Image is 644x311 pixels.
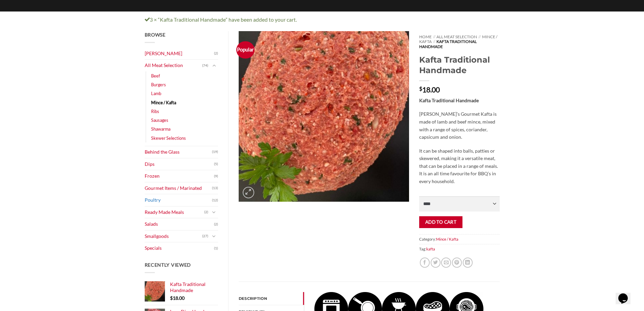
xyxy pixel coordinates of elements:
a: Poultry [145,194,212,206]
a: Skewer Selections [151,134,186,142]
a: Mince / Kafta [419,34,497,44]
span: (12) [212,195,218,205]
span: (5) [214,159,218,169]
a: Specials [145,242,214,254]
span: Kafta Traditional Handmade [419,39,477,49]
p: [PERSON_NAME]’s Gourmet Kafta is made of lamb and beef mince, mixed with a range of spices, coria... [419,110,499,141]
a: Share on Facebook [420,258,430,267]
h1: Kafta Traditional Handmade [419,54,499,75]
bdi: 18.00 [419,85,440,94]
button: Toggle [210,232,218,240]
div: 3 × “Kafta Traditional Handmade” have been added to your cart. [140,16,505,24]
span: // [478,34,481,39]
span: (2) [214,48,218,59]
a: Share on Twitter [431,258,440,267]
span: (2) [214,219,218,229]
a: Beef [151,71,160,80]
iframe: chat widget [616,284,637,304]
a: Frozen [145,170,214,182]
a: Lamb [151,89,161,98]
a: Behind the Glass [145,146,212,158]
span: // [433,39,435,44]
a: All Meat Selection [145,60,202,71]
span: Tag: [419,244,499,254]
a: Description [239,292,304,305]
span: (13) [212,183,218,193]
span: $ [170,295,173,301]
a: Sausages [151,116,168,125]
a: Share on LinkedIn [463,258,473,267]
span: // [433,34,435,39]
a: kafta [426,247,435,251]
span: Browse [145,32,166,38]
a: Home [419,34,432,39]
a: Ready Made Meals [145,206,205,218]
a: Smallgoods [145,230,202,242]
a: Gourmet Items / Marinated [145,182,212,194]
button: Add to cart [419,216,462,228]
p: It can be shaped into balls, patties or skewered, making it a versatile meat, that can be placed ... [419,147,499,185]
button: Toggle [210,208,218,216]
img: Kafta Traditional Handmade [239,31,409,202]
a: Pin on Pinterest [452,258,462,267]
span: (27) [202,231,208,241]
a: Dips [145,158,214,170]
span: Category: [419,234,499,244]
a: Email to a Friend [441,258,451,267]
a: Zoom [243,187,254,198]
button: Toggle [210,62,218,69]
span: (19) [212,147,218,157]
span: (2) [204,207,208,217]
a: Mince / Kafta [151,98,176,107]
a: Shawarma [151,125,170,133]
a: All Meat Selection [436,34,477,39]
strong: Kafta Traditional Handmade [419,97,479,103]
span: Recently Viewed [145,262,191,268]
span: (9) [214,171,218,181]
span: (74) [202,61,208,71]
span: (1) [214,243,218,253]
a: Mince / Kafta [436,237,458,241]
a: Kafta Traditional Handmade [170,281,218,294]
span: Kafta Traditional Handmade [170,281,206,293]
bdi: 18.00 [170,295,185,301]
a: [PERSON_NAME] [145,48,214,60]
a: Burgers [151,80,166,89]
a: Salads [145,218,214,230]
span: $ [419,86,422,91]
a: Ribs [151,107,159,116]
